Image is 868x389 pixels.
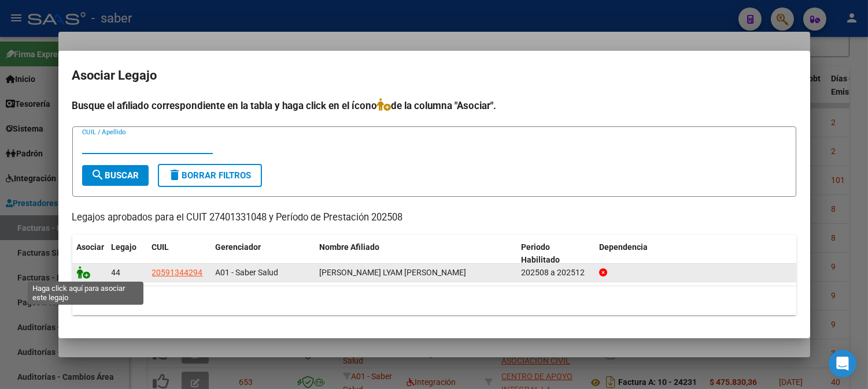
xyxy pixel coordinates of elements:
span: Legajo [112,242,137,252]
span: Gerenciador [216,242,261,252]
datatable-header-cell: Periodo Habilitado [516,235,594,273]
datatable-header-cell: Asociar [72,235,107,273]
div: 1 registros [72,286,796,315]
span: Nombre Afiliado [320,242,380,252]
mat-icon: search [91,168,105,182]
datatable-header-cell: Gerenciador [211,235,315,273]
h4: Busque el afiliado correspondiente en la tabla y haga click en el ícono de la columna "Asociar". [72,98,796,113]
datatable-header-cell: CUIL [147,235,211,273]
span: Buscar [91,170,139,181]
span: MENDOZA LYAM ENZO [320,268,467,277]
datatable-header-cell: Legajo [107,235,147,273]
p: Legajos aprobados para el CUIT 27401331048 y Período de Prestación 202508 [72,211,796,225]
div: 202508 a 202512 [521,266,590,279]
datatable-header-cell: Dependencia [594,235,796,273]
datatable-header-cell: Nombre Afiliado [315,235,517,273]
span: Borrar Filtros [168,170,252,181]
span: CUIL [152,242,169,252]
span: Periodo Habilitado [521,242,560,265]
span: Asociar [77,242,105,252]
mat-icon: delete [168,168,182,182]
div: Open Intercom Messenger [829,350,856,377]
span: 20591344294 [152,268,203,277]
h2: Asociar Legajo [72,65,796,87]
span: A01 - Saber Salud [216,268,279,277]
button: Borrar Filtros [158,164,262,187]
button: Buscar [82,165,149,186]
span: Dependencia [599,242,648,252]
span: 44 [112,268,121,277]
